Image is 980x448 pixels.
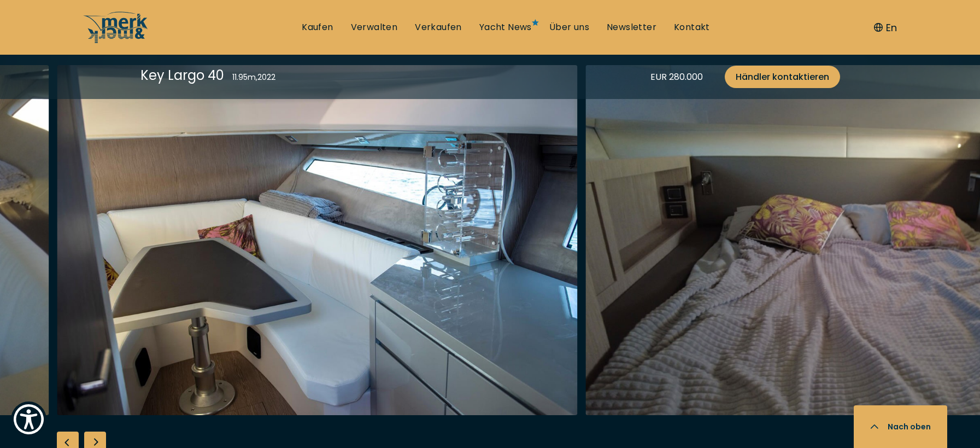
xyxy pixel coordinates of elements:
[874,20,897,35] button: En
[650,70,703,84] div: EUR 280.000
[725,66,840,88] a: Händler kontaktieren
[232,72,275,83] div: 11.95 m , 2022
[479,21,532,33] a: Yacht News
[415,21,462,33] a: Verkaufen
[607,21,656,33] a: Newsletter
[302,21,333,33] a: Kaufen
[57,65,578,415] img: Merk&Merk
[854,405,947,448] button: Nach oben
[140,66,224,85] div: Key Largo 40
[11,402,46,437] button: Show Accessibility Preferences
[549,21,589,33] a: Über uns
[351,21,398,33] a: Verwalten
[736,70,829,84] span: Händler kontaktieren
[674,21,710,33] a: Kontakt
